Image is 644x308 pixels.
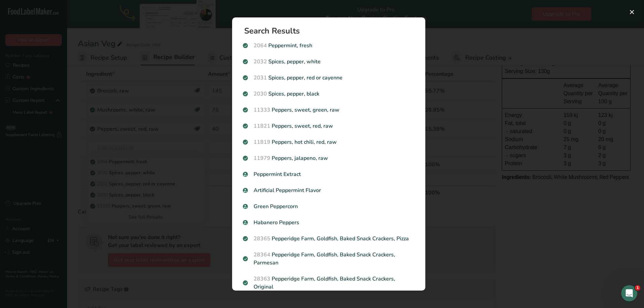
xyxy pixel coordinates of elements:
[621,285,637,301] iframe: Intercom live chat
[243,186,415,194] p: Artificial Peppermint Flavor
[254,138,270,146] span: 11819
[243,251,415,267] p: Pepperidge Farm, Goldfish, Baked Snack Crackers, Parmesan
[243,202,415,210] p: Green Peppercorn
[243,170,415,178] p: Peppermint Extract
[254,155,270,162] span: 11979
[254,42,267,49] span: 2064
[243,275,415,291] p: Pepperidge Farm, Goldfish, Baked Snack Crackers, Original
[244,27,419,35] h1: Search Results
[243,74,415,82] p: Spices, pepper, red or cayenne
[243,122,415,130] p: Peppers, sweet, red, raw
[254,251,270,258] span: 28364
[254,106,270,114] span: 11333
[243,42,415,50] p: Peppermint, fresh
[254,122,270,130] span: 11821
[254,74,267,81] span: 2031
[254,235,270,242] span: 28365
[243,58,415,66] p: Spices, pepper, white
[254,58,267,65] span: 2032
[243,235,415,243] p: Pepperidge Farm, Goldfish, Baked Snack Crackers, Pizza
[635,285,640,291] span: 1
[243,154,415,162] p: Peppers, jalapeno, raw
[243,138,415,146] p: Peppers, hot chili, red, raw
[254,90,267,98] span: 2030
[243,219,415,227] p: Habanero Peppers
[243,90,415,98] p: Spices, pepper, black
[254,275,270,283] span: 28363
[243,106,415,114] p: Peppers, sweet, green, raw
